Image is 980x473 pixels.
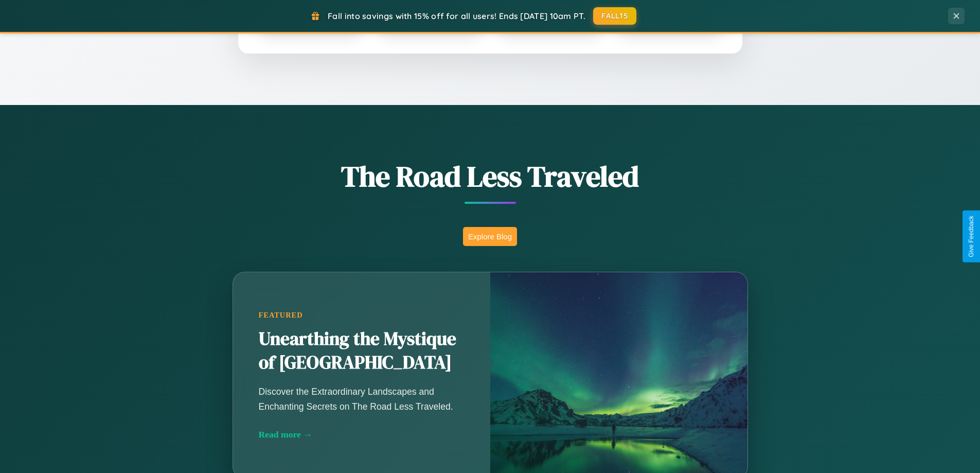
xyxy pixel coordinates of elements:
button: FALL15 [593,7,636,25]
span: Fall into savings with 15% off for all users! Ends [DATE] 10am PT. [328,11,585,21]
div: Read more → [259,429,465,440]
h1: The Road Less Traveled [182,156,799,196]
div: Give Feedback [968,216,975,257]
button: Explore Blog [463,227,517,246]
div: Featured [259,311,465,320]
h2: Unearthing the Mystique of [GEOGRAPHIC_DATA] [259,327,465,375]
p: Discover the Extraordinary Landscapes and Enchanting Secrets on The Road Less Traveled. [259,384,465,413]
